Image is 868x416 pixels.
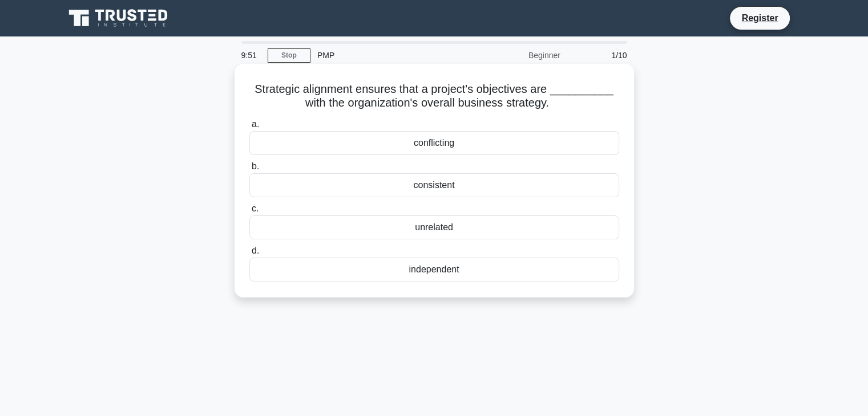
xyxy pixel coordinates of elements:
div: independent [249,258,619,282]
a: Register [734,11,785,25]
span: b. [252,161,259,171]
span: d. [252,246,259,255]
h5: Strategic alignment ensures that a project's objectives are __________ with the organization's ov... [248,82,620,111]
div: consistent [249,173,619,197]
div: Beginner [467,44,567,67]
span: c. [252,203,259,213]
div: conflicting [249,131,619,155]
div: 9:51 [235,44,268,67]
div: PMP [310,44,467,67]
div: unrelated [249,215,619,239]
span: a. [252,119,259,129]
a: Stop [268,48,310,63]
div: 1/10 [567,44,634,67]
